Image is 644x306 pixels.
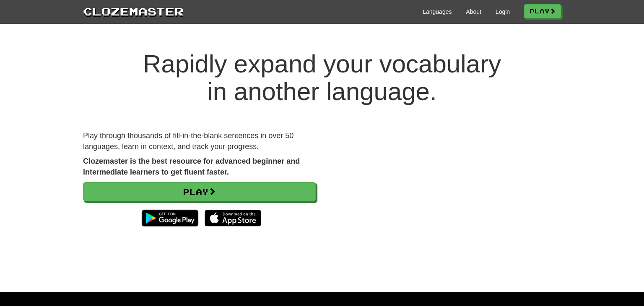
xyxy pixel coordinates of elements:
p: Play through thousands of fill-in-the-blank sentences in over 50 languages, learn in context, and... [83,131,316,152]
a: Login [496,8,510,16]
a: Play [524,4,561,18]
a: Languages [423,8,452,16]
a: Clozemaster [83,3,184,19]
strong: Clozemaster is the best resource for advanced beginner and intermediate learners to get fluent fa... [83,157,300,176]
a: Play [83,182,316,201]
a: About [466,8,481,16]
img: Download_on_the_App_Store_Badge_US-UK_135x40-25178aeef6eb6b83b96f5f2d004eda3bffbb37122de64afbaef7... [205,210,261,226]
img: Get it on Google Play [138,206,203,231]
